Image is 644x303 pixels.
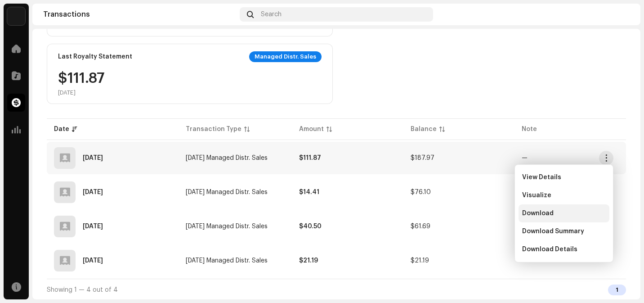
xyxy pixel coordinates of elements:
[7,7,25,25] img: 34f81ff7-2202-4073-8c5d-62963ce809f3
[411,189,431,195] span: $76.10
[47,287,118,293] span: Showing 1 — 4 out of 4
[299,189,319,195] strong: $14.41
[58,89,105,96] div: [DATE]
[83,189,103,195] div: Jul 3, 2025
[83,155,103,161] div: Aug 11, 2025
[522,246,577,253] span: Download Details
[411,155,434,161] span: $187.97
[299,125,324,134] div: Amount
[58,53,132,60] div: Last Royalty Statement
[608,285,626,295] div: 1
[186,258,268,264] span: Apr 2025 Managed Distr. Sales
[299,155,321,161] strong: $111.87
[186,189,268,195] span: Jun 2025 Managed Distr. Sales
[522,192,551,199] span: Visualize
[83,223,103,230] div: May 30, 2025
[411,223,430,230] span: $61.69
[522,210,554,217] span: Download
[186,125,241,134] div: Transaction Type
[83,258,103,264] div: Apr 30, 2025
[615,7,630,22] img: adabeb23-f521-4e3f-bfad-3a181db6871e
[43,11,236,18] div: Transactions
[261,11,282,18] span: Search
[522,174,561,181] span: View Details
[522,228,584,235] span: Download Summary
[299,223,322,230] strong: $40.50
[522,155,528,161] re-a-table-badge: —
[299,258,318,264] strong: $21.19
[249,51,322,62] div: Managed Distr. Sales
[411,125,437,134] div: Balance
[186,155,268,161] span: Jul 2025 Managed Distr. Sales
[54,125,69,134] div: Date
[186,223,268,230] span: May 2025 Managed Distr. Sales
[411,258,429,264] span: $21.19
